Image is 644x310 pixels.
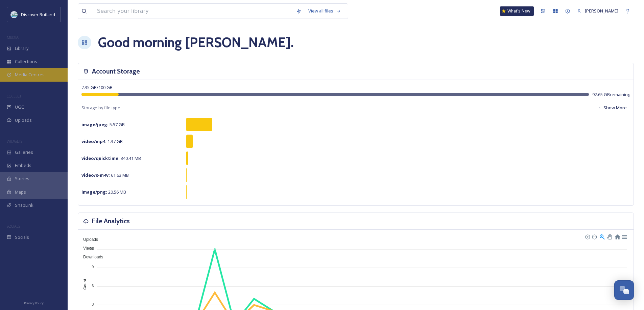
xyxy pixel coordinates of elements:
span: Socials [15,234,29,241]
tspan: 6 [92,283,94,287]
strong: video/quicktime : [81,155,120,161]
a: Privacy Policy [24,299,44,307]
strong: video/x-m4v : [81,172,110,178]
a: View all files [305,4,344,18]
span: Storage by file type [81,105,120,111]
span: Maps [15,189,26,195]
div: Menu [621,233,627,239]
tspan: 9 [92,265,94,269]
button: Show More [594,101,630,114]
span: Privacy Policy [24,301,44,305]
span: Embeds [15,162,31,169]
strong: video/mp4 : [81,138,106,144]
text: Count [83,279,87,290]
span: 61.63 MB [81,172,129,178]
span: Galleries [15,149,33,156]
div: Zoom Out [592,234,596,239]
div: Reset Zoom [614,233,620,239]
span: Collections [15,58,37,65]
span: Stories [15,175,29,182]
input: Search your library [94,4,293,19]
span: 1.37 GB [81,138,123,144]
span: SnapLink [15,202,33,208]
a: What's New [500,6,534,16]
div: Zoom In [585,234,590,239]
strong: image/png : [81,189,107,195]
tspan: 3 [92,302,94,306]
span: Views [78,246,94,251]
h3: Account Storage [92,66,140,76]
span: 92.65 GB remaining [592,91,630,98]
span: Downloads [78,255,103,259]
button: Open Chat [614,280,634,300]
div: Panning [607,234,611,238]
span: 20.56 MB [81,189,126,195]
span: Library [15,45,28,52]
div: Selection Zoom [599,233,605,239]
a: [PERSON_NAME] [574,4,622,18]
span: WIDGETS [7,139,22,144]
span: 5.57 GB [81,121,125,128]
span: MEDIA [7,35,19,40]
span: Discover Rutland [21,11,55,18]
span: Media Centres [15,72,45,78]
h1: Good morning [PERSON_NAME] . [98,32,294,53]
img: DiscoverRutlandlog37F0B7.png [11,11,18,18]
h3: File Analytics [92,216,130,226]
span: Uploads [15,117,32,123]
span: Uploads [78,237,98,242]
strong: image/jpeg : [81,121,109,128]
span: 340.41 MB [81,155,141,161]
span: COLLECT [7,93,21,98]
tspan: 12 [90,246,94,250]
span: 7.35 GB / 100 GB [81,84,113,90]
span: [PERSON_NAME] [585,8,618,14]
span: SOCIALS [7,224,20,229]
span: UGC [15,104,24,110]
